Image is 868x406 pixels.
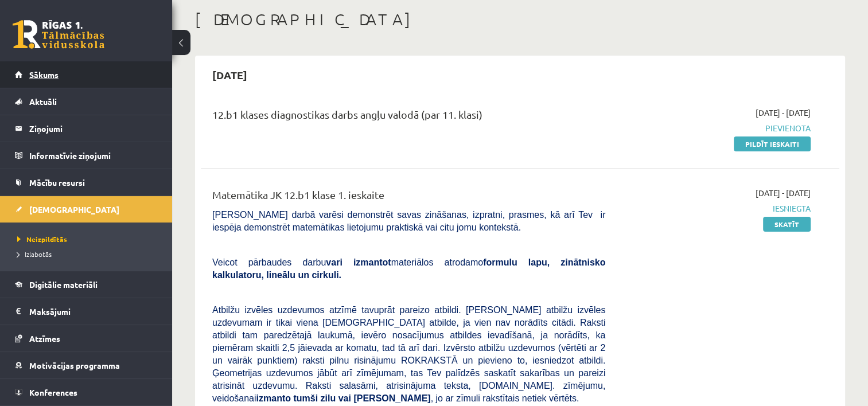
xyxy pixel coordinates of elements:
[622,202,811,214] span: Iesniegta
[17,249,52,259] span: Izlabotās
[17,235,67,244] span: Neizpildītās
[13,20,104,49] a: Rīgas 1. Tālmācības vidusskola
[29,96,57,107] span: Aktuāli
[212,187,605,208] div: Matemātika JK 12.b1 klase 1. ieskaite
[212,210,605,232] span: [PERSON_NAME] darbā varēsi demonstrēt savas zināšanas, izpratni, prasmes, kā arī Tev ir iespēja d...
[15,271,158,298] a: Digitālie materiāli
[15,298,158,325] a: Maksājumi
[326,257,391,267] b: vari izmantot
[15,88,158,115] a: Aktuāli
[763,217,811,232] a: Skatīt
[29,387,77,397] span: Konferences
[756,107,811,119] span: [DATE] - [DATE]
[212,257,605,280] span: Veicot pārbaudes darbu materiālos atrodamo
[15,115,158,142] a: Ziņojumi
[29,298,158,325] legend: Maksājumi
[734,136,811,151] a: Pildīt ieskaiti
[29,204,119,214] span: [DEMOGRAPHIC_DATA]
[29,69,59,80] span: Sākums
[201,61,259,88] h2: [DATE]
[212,257,605,280] b: formulu lapu, zinātnisko kalkulatoru, lineālu un cirkuli.
[15,169,158,196] a: Mācību resursi
[29,333,60,343] span: Atzīmes
[29,360,120,370] span: Motivācijas programma
[195,10,845,29] h1: [DEMOGRAPHIC_DATA]
[15,196,158,222] a: [DEMOGRAPHIC_DATA]
[17,249,161,259] a: Izlabotās
[256,393,291,403] b: izmanto
[15,379,158,405] a: Konferences
[293,393,430,403] b: tumši zilu vai [PERSON_NAME]
[17,234,161,244] a: Neizpildītās
[29,177,85,188] span: Mācību resursi
[29,115,158,142] legend: Ziņojumi
[15,325,158,352] a: Atzīmes
[15,352,158,378] a: Motivācijas programma
[622,122,811,134] span: Pievienota
[29,279,98,290] span: Digitālie materiāli
[212,305,605,403] span: Atbilžu izvēles uzdevumos atzīmē tavuprāt pareizo atbildi. [PERSON_NAME] atbilžu izvēles uzdevuma...
[756,187,811,199] span: [DATE] - [DATE]
[15,142,158,169] a: Informatīvie ziņojumi
[212,107,605,128] div: 12.b1 klases diagnostikas darbs angļu valodā (par 11. klasi)
[15,61,158,88] a: Sākums
[29,142,158,169] legend: Informatīvie ziņojumi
